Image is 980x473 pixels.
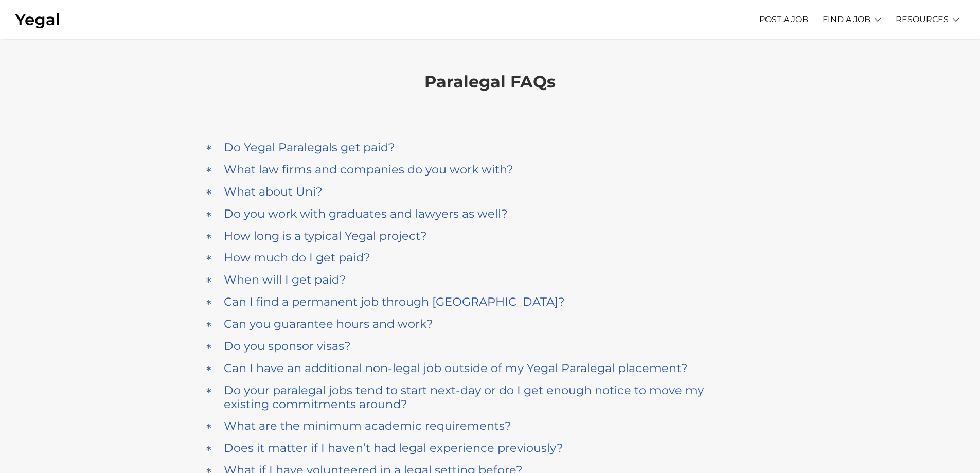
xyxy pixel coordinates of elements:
h4: Can I have an additional non-legal job outside of my Yegal Paralegal placement? [224,361,688,375]
h4: Can you guarantee hours and work? [224,317,433,331]
h4: How long is a typical Yegal project? [224,229,427,243]
a: What law firms and companies do you work with? [205,160,776,179]
a: How long is a typical Yegal project? [205,226,776,246]
a: Do Yegal Paralegals get paid? [205,138,776,157]
a: FIND A JOB [823,5,870,33]
h4: Do your paralegal jobs tend to start next-day or do I get enough notice to move my existing commi... [224,383,704,411]
a: POST A JOB [759,5,808,33]
a: What about Uni? [205,182,776,201]
a: Can I find a permanent job through [GEOGRAPHIC_DATA]? [205,292,776,311]
a: How much do I get paid? [205,248,776,267]
a: Can I have an additional non-legal job outside of my Yegal Paralegal placement? [205,359,776,378]
h4: Do Yegal Paralegals get paid? [224,141,395,154]
h4: What are the minimum academic requirements? [224,419,511,433]
a: When will I get paid? [205,270,776,289]
a: Do your paralegal jobs tend to start next-day or do I get enough notice to move my existing commi... [205,381,776,414]
h4: When will I get paid? [224,273,346,287]
a: Do you work with graduates and lawyers as well? [205,204,776,223]
h4: Does it matter if I haven’t had legal experience previously? [224,441,563,455]
h4: Can I find a permanent job through [GEOGRAPHIC_DATA]? [224,295,565,309]
h4: Do you sponsor visas? [224,339,351,353]
a: What are the minimum academic requirements? [205,416,776,435]
a: Do you sponsor visas? [205,337,776,356]
h4: Do you work with graduates and lawyers as well? [224,207,508,221]
a: Does it matter if I haven’t had legal experience previously? [205,439,776,458]
a: RESOURCES [896,5,949,33]
h4: What about Uni? [224,185,323,199]
h4: What law firms and companies do you work with? [224,163,513,177]
h4: How much do I get paid? [224,251,370,265]
a: Can you guarantee hours and work? [205,314,776,334]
